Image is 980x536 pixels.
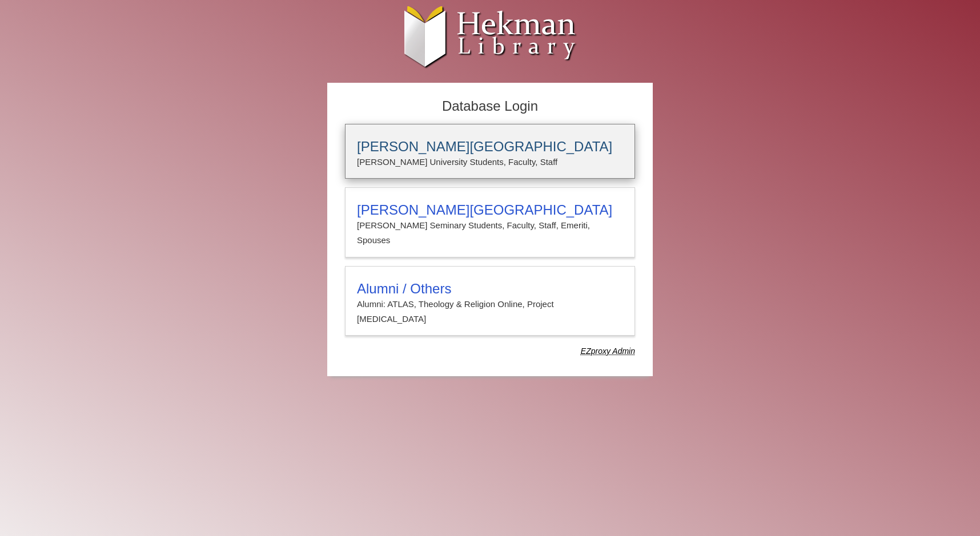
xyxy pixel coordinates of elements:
[357,281,623,297] h3: Alumni / Others
[357,202,623,218] h3: [PERSON_NAME][GEOGRAPHIC_DATA]
[357,281,623,327] summary: Alumni / OthersAlumni: ATLAS, Theology & Religion Online, Project [MEDICAL_DATA]
[357,297,623,327] p: Alumni: ATLAS, Theology & Religion Online, Project [MEDICAL_DATA]
[581,346,635,356] dfn: Use Alumni login
[357,218,623,248] p: [PERSON_NAME] Seminary Students, Faculty, Staff, Emeriti, Spouses
[357,139,623,155] h3: [PERSON_NAME][GEOGRAPHIC_DATA]
[345,124,635,179] a: [PERSON_NAME][GEOGRAPHIC_DATA][PERSON_NAME] University Students, Faculty, Staff
[339,95,641,118] h2: Database Login
[357,155,623,170] p: [PERSON_NAME] University Students, Faculty, Staff
[345,187,635,257] a: [PERSON_NAME][GEOGRAPHIC_DATA][PERSON_NAME] Seminary Students, Faculty, Staff, Emeriti, Spouses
